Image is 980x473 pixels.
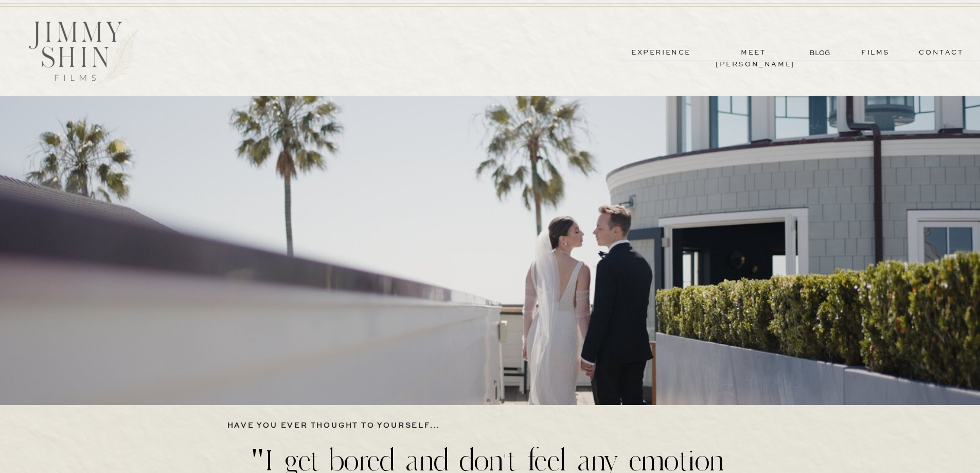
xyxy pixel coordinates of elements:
[850,47,901,59] a: films
[904,47,978,59] a: contact
[227,422,441,429] b: have you ever thought to yourself...
[809,47,832,58] a: BLOG
[623,47,699,59] a: experience
[716,47,792,59] a: meet [PERSON_NAME]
